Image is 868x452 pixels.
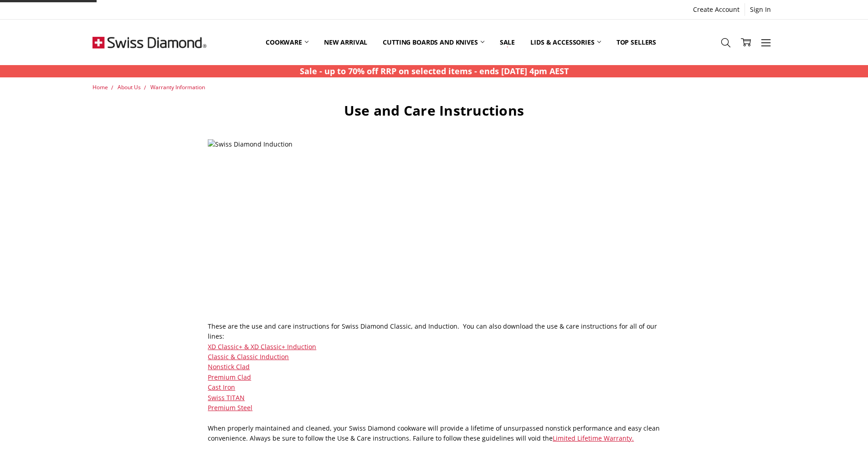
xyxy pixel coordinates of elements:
a: Classic & Classic Induction [208,352,289,361]
a: Nonstick Clad [208,362,250,371]
a: Create Account [688,3,745,16]
a: Home [92,83,108,91]
a: Sale [492,22,523,62]
a: Cast Iron [208,383,235,391]
strong: Sale - up to 70% off RRP on selected items - ends [DATE] 4pm AEST [300,66,569,76]
a: Warranty Information [150,83,205,91]
img: Free Shipping On Every Order [92,20,206,65]
a: Premium Clad [208,373,251,381]
a: New arrival [316,22,375,62]
a: Swiss TITAN [208,393,245,402]
a: Premium Steel [208,403,252,412]
a: XD Classic+ & XD Classic+ Induction [208,342,316,351]
a: Lids & Accessories [523,22,608,62]
img: Swiss Diamond Induction [208,139,481,321]
a: Cookware [258,22,316,62]
a: About Us [118,83,141,91]
h1: Use and Care Instructions [208,102,660,119]
a: Limited Lifetime Warranty. [553,434,634,442]
a: Top Sellers [609,22,664,62]
a: Sign In [745,3,776,16]
a: Cutting boards and knives [375,22,492,62]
